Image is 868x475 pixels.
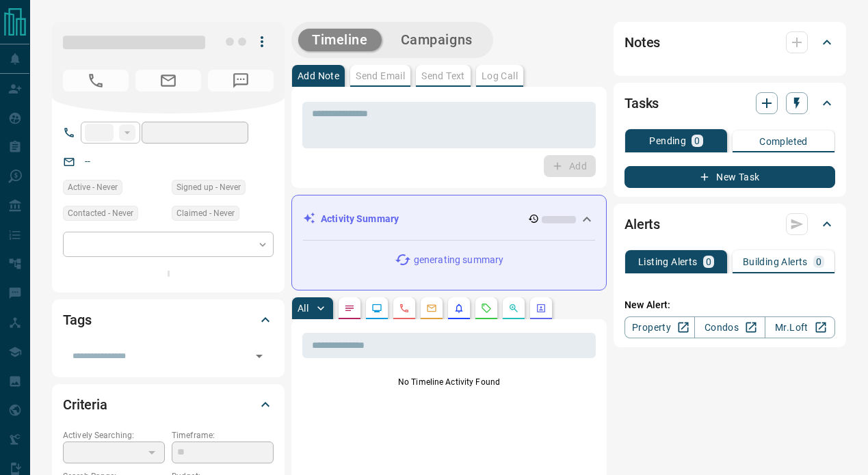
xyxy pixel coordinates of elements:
a: -- [85,156,90,167]
svg: Requests [481,303,492,314]
p: 0 [816,257,821,267]
span: Contacted - Never [68,206,133,220]
svg: Notes [344,303,355,314]
p: No Timeline Activity Found [302,376,596,388]
p: Completed [759,137,808,146]
span: No Number [208,70,274,92]
a: Mr.Loft [765,316,835,338]
div: Alerts [624,208,835,241]
p: generating summary [414,253,503,267]
p: Listing Alerts [638,257,698,267]
p: 0 [694,136,700,146]
div: Tags [63,303,274,336]
div: Notes [624,26,835,59]
a: Property [624,316,695,338]
div: Tasks [624,87,835,120]
svg: Agent Actions [536,303,547,314]
p: Timeframe: [172,429,274,442]
p: Building Alerts [743,257,808,267]
h2: Alerts [624,213,660,235]
span: Signed up - Never [176,180,241,194]
button: Campaigns [387,29,486,51]
p: 0 [706,257,711,267]
p: Activity Summary [321,212,399,226]
div: Criteria [63,388,274,421]
svg: Lead Browsing Activity [371,303,382,314]
svg: Listing Alerts [453,303,464,314]
h2: Tasks [624,92,659,114]
h2: Tags [63,309,91,331]
p: Pending [649,136,686,146]
h2: Notes [624,31,660,53]
svg: Opportunities [508,303,519,314]
div: Activity Summary [303,206,595,232]
a: Condos [694,316,765,338]
p: All [298,303,308,313]
p: New Alert: [624,298,835,312]
p: Actively Searching: [63,429,165,442]
button: New Task [624,166,835,188]
h2: Criteria [63,394,107,416]
span: No Email [135,70,201,92]
button: Open [250,347,269,366]
span: Active - Never [68,180,118,194]
p: Add Note [298,71,339,81]
span: No Number [63,70,129,92]
svg: Emails [426,303,437,314]
button: Timeline [298,29,382,51]
span: Claimed - Never [176,206,235,220]
svg: Calls [399,303,410,314]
